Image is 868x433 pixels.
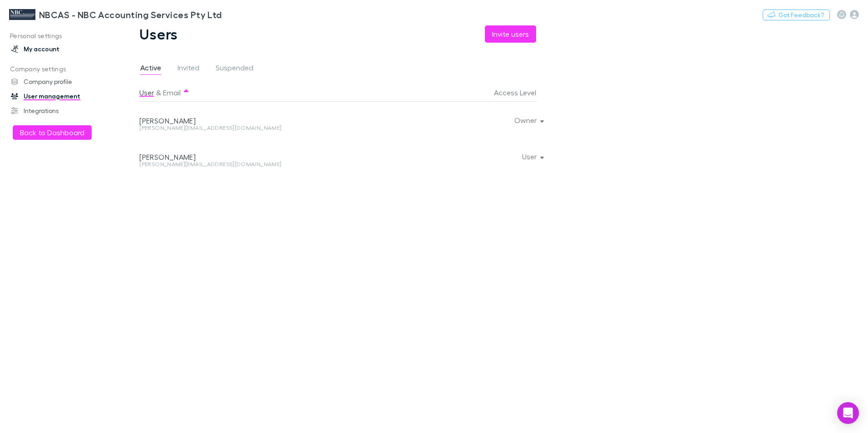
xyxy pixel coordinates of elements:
span: Invited [178,63,199,75]
h1: Users [139,25,178,43]
span: Suspended [216,63,253,75]
button: Email [163,84,181,102]
div: Open Intercom Messenger [837,402,859,424]
button: Back to Dashboard [13,125,92,140]
button: Owner [507,114,550,127]
div: [PERSON_NAME][EMAIL_ADDRESS][DOMAIN_NAME] [139,162,390,167]
div: [PERSON_NAME] [139,153,390,162]
button: Got Feedback? [763,10,830,20]
span: Active [140,63,161,75]
a: Integrations [2,103,123,118]
div: [PERSON_NAME] [139,116,390,125]
a: User management [2,89,123,103]
div: & [139,84,390,102]
p: Personal settings [2,30,123,42]
a: NBCAS - NBC Accounting Services Pty Ltd [4,4,227,25]
h3: NBCAS - NBC Accounting Services Pty Ltd [39,9,222,20]
div: [PERSON_NAME][EMAIL_ADDRESS][DOMAIN_NAME] [139,125,390,131]
a: Company profile [2,74,123,89]
button: User [515,150,550,163]
button: User [139,84,154,102]
img: NBCAS - NBC Accounting Services Pty Ltd's Logo [9,9,35,20]
a: My account [2,42,123,56]
p: Company settings [2,64,123,75]
button: Access Level [494,84,547,102]
button: Invite users [485,25,536,43]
